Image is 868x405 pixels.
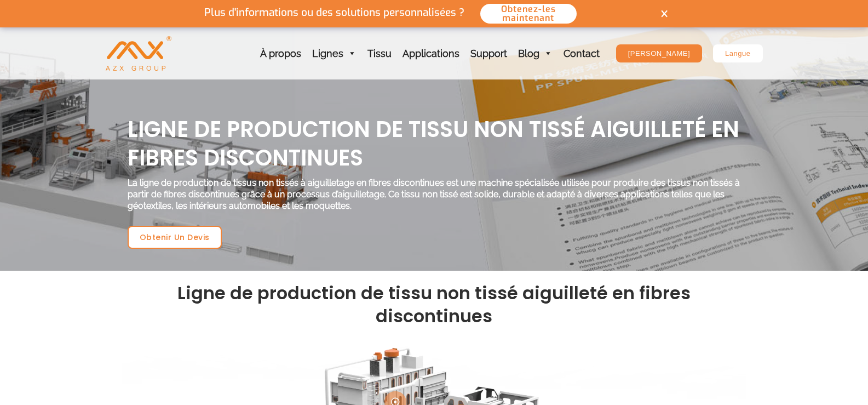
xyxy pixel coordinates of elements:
[616,44,702,62] a: [PERSON_NAME]
[397,27,465,79] a: Applications
[479,3,578,25] button: Obtenez-les maintenant
[255,27,307,79] a: À propos
[362,27,397,79] a: Tissu
[140,233,210,241] span: Obtenir un devis
[558,27,605,79] a: Contact
[513,27,558,79] a: Blog
[128,115,741,172] h1: Ligne de production de tissu non tissé aiguilleté en fibres discontinues
[128,178,741,212] p: La ligne de production de tissus non tissés à aiguilletage en fibres discontinues est une machine...
[307,27,362,79] a: Lignes
[128,282,741,327] h2: Ligne de production de tissu non tissé aiguilleté en fibres discontinues
[713,44,762,62] a: Langue
[189,7,480,19] p: Plus d'informations ou des solutions personnalisées ?
[465,27,513,79] a: Support
[128,226,222,249] a: Obtenir un devis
